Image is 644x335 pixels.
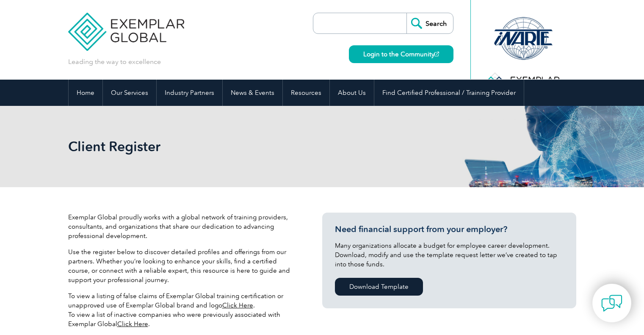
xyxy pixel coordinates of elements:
a: Resources [283,80,329,106]
a: Our Services [103,80,156,106]
a: Download Template [335,278,423,296]
a: Click Here [222,302,253,309]
p: Leading the way to excellence [68,57,161,66]
a: Click Here [117,320,148,328]
a: News & Events [223,80,282,106]
p: Many organizations allocate a budget for employee career development. Download, modify and use th... [335,241,564,269]
a: Find Certified Professional / Training Provider [374,80,524,106]
a: About Us [330,80,374,106]
img: contact-chat.png [601,293,622,314]
input: Search [406,13,453,33]
a: Login to the Community [349,45,453,63]
h2: Client Register [68,140,424,153]
p: Exemplar Global proudly works with a global network of training providers, consultants, and organ... [68,213,297,241]
a: Home [69,80,102,106]
img: open_square.png [434,52,439,56]
p: To view a listing of false claims of Exemplar Global training certification or unapproved use of ... [68,291,297,329]
p: Use the register below to discover detailed profiles and offerings from our partners. Whether you... [68,247,297,285]
a: Industry Partners [157,80,222,106]
h3: Need financial support from your employer? [335,224,564,235]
